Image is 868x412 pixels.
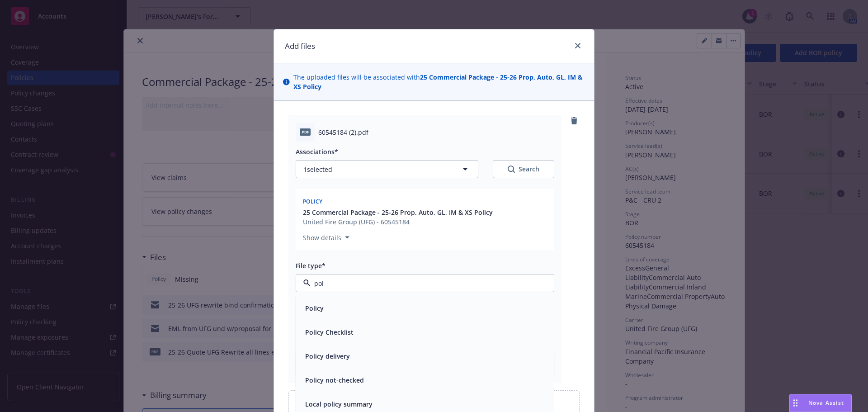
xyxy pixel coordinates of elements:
[305,303,324,313] button: Policy
[311,279,536,288] input: Filter by keyword
[808,399,844,407] span: Nova Assist
[305,327,354,337] button: Policy Checklist
[790,394,801,412] div: Drag to move
[296,261,325,270] span: File type*
[305,351,350,361] button: Policy delivery
[789,394,852,412] button: Nova Assist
